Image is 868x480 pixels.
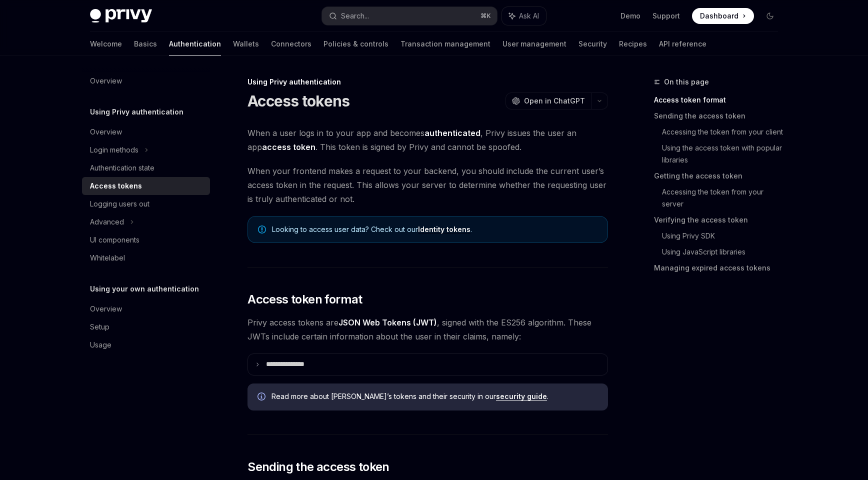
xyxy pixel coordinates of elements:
a: Whitelabel [82,249,210,267]
div: Overview [90,126,122,138]
a: Overview [82,300,210,318]
button: Ask AI [502,7,546,25]
a: Wallets [233,32,259,56]
a: Usage [82,336,210,354]
button: Toggle dark mode [762,8,778,24]
span: When your frontend makes a request to your backend, you should include the current user’s access ... [247,164,608,206]
a: Accessing the token from your server [662,184,786,212]
a: security guide [496,392,547,401]
div: Whitelabel [90,252,125,264]
a: Accessing the token from your client [662,124,786,140]
a: Logging users out [82,195,210,213]
div: Access tokens [90,180,142,192]
a: Sending the access token [654,108,786,124]
a: Support [652,11,680,21]
span: ⌘ K [480,12,491,20]
a: Connectors [271,32,311,56]
a: Access tokens [82,177,210,195]
a: Authentication [169,32,221,56]
div: UI components [90,234,139,246]
a: Access token format [654,92,786,108]
a: Basics [134,32,157,56]
a: Transaction management [400,32,490,56]
a: Managing expired access tokens [654,260,786,276]
a: Demo [620,11,640,21]
span: Dashboard [700,11,738,21]
a: Using JavaScript libraries [662,244,786,260]
div: Logging users out [90,198,149,210]
div: Using Privy authentication [247,77,608,87]
a: Dashboard [692,8,754,24]
svg: Info [257,392,267,402]
a: Security [578,32,607,56]
a: Welcome [90,32,122,56]
a: User management [502,32,566,56]
span: Sending the access token [247,459,389,475]
a: Overview [82,72,210,90]
div: Authentication state [90,162,154,174]
a: UI components [82,231,210,249]
button: Search...⌘K [322,7,497,25]
span: Read more about [PERSON_NAME]’s tokens and their security in our . [271,391,598,401]
span: Privy access tokens are , signed with the ES256 algorithm. These JWTs include certain information... [247,315,608,343]
img: dark logo [90,9,152,23]
a: Recipes [619,32,647,56]
strong: access token [262,142,315,152]
div: Overview [90,75,122,87]
a: Setup [82,318,210,336]
svg: Note [258,225,266,233]
a: JSON Web Tokens (JWT) [338,317,437,328]
div: Overview [90,303,122,315]
h5: Using Privy authentication [90,106,183,118]
span: Ask AI [519,11,539,21]
div: Advanced [90,216,124,228]
div: Setup [90,321,109,333]
a: Policies & controls [323,32,388,56]
a: Verifying the access token [654,212,786,228]
span: On this page [664,76,709,88]
h1: Access tokens [247,92,349,110]
a: Overview [82,123,210,141]
a: Using Privy SDK [662,228,786,244]
span: Looking to access user data? Check out our . [272,224,597,234]
a: Using the access token with popular libraries [662,140,786,168]
button: Open in ChatGPT [505,92,591,109]
div: Usage [90,339,111,351]
a: Authentication state [82,159,210,177]
div: Login methods [90,144,138,156]
h5: Using your own authentication [90,283,199,295]
div: Search... [341,10,369,22]
a: Getting the access token [654,168,786,184]
strong: authenticated [424,128,480,138]
span: Access token format [247,291,362,307]
a: API reference [659,32,706,56]
a: Identity tokens [418,225,470,234]
span: When a user logs in to your app and becomes , Privy issues the user an app . This token is signed... [247,126,608,154]
span: Open in ChatGPT [524,96,585,106]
